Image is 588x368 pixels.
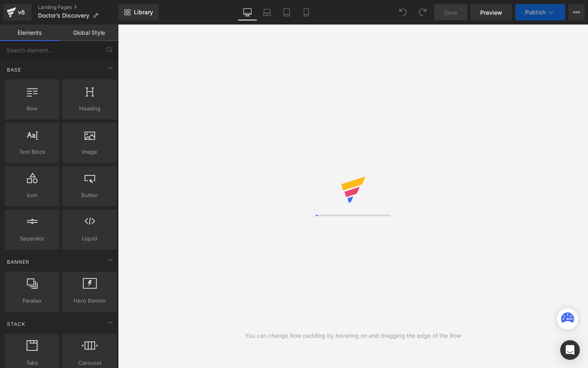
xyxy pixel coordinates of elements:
[525,9,546,16] span: Publish
[7,104,57,113] span: Row
[7,234,57,243] span: Separator
[65,234,114,243] span: Liquid
[414,4,431,20] button: Redo
[444,8,457,17] span: Save
[470,4,512,20] a: Preview
[6,258,30,266] span: Banner
[118,4,159,20] a: New Library
[480,8,502,17] span: Preview
[7,296,57,305] span: Parallax
[568,4,585,20] button: More
[65,104,114,113] span: Heading
[59,25,118,41] a: Global Style
[65,148,114,156] span: Image
[238,4,257,20] a: Desktop
[7,191,57,200] span: Icon
[277,4,296,20] a: Tablet
[560,340,580,360] div: Open Intercom Messenger
[65,359,114,367] span: Carousel
[38,4,118,11] a: Landing Pages
[395,4,411,20] button: Undo
[245,331,461,340] div: You can change Row padding by hovering on and dragging the edge of the Row
[6,320,26,328] span: Stack
[515,4,565,20] button: Publish
[6,66,22,74] span: Base
[65,191,114,200] span: Button
[7,148,57,156] span: Text Block
[38,12,89,19] span: Doctor’s Discovery
[134,9,153,16] span: Library
[7,359,57,367] span: Tabs
[257,4,277,20] a: Laptop
[296,4,316,20] a: Mobile
[3,4,31,20] a: v6
[65,296,114,305] span: Hero Banner
[16,7,27,18] div: v6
